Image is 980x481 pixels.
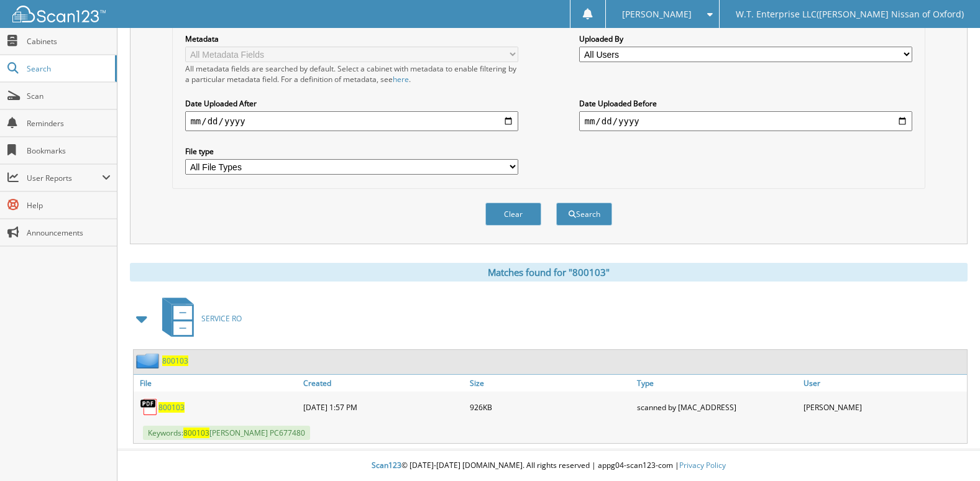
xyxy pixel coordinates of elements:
[634,395,800,419] div: scanned by [MAC_ADDRESS]
[185,111,518,131] input: start
[634,375,800,392] a: Type
[372,460,401,470] span: Scan123
[800,395,967,419] div: [PERSON_NAME]
[143,426,310,440] span: Keywords: [PERSON_NAME] PC677480
[201,313,242,324] span: SERVICE RO
[117,451,980,481] div: © [DATE]-[DATE] [DOMAIN_NAME]. All rights reserved | appg04-scan123-com |
[136,353,162,369] img: folder2.png
[130,263,968,282] div: Matches found for "800103"
[918,421,980,481] iframe: Chat Widget
[800,375,967,392] a: User
[162,355,188,366] a: 800103
[27,145,111,156] span: Bookmarks
[467,395,633,419] div: 926KB
[158,402,185,413] a: 800103
[185,98,518,109] label: Date Uploaded After
[622,11,692,18] span: [PERSON_NAME]
[393,74,409,85] a: here
[556,203,612,226] button: Search
[185,146,518,157] label: File type
[134,375,300,392] a: File
[27,227,111,238] span: Announcements
[27,63,109,74] span: Search
[27,36,111,47] span: Cabinets
[679,460,726,470] a: Privacy Policy
[27,173,102,183] span: User Reports
[183,428,209,438] span: 800103
[485,203,541,226] button: Clear
[579,34,912,44] label: Uploaded By
[736,11,964,18] span: W.T. Enterprise LLC([PERSON_NAME] Nissan of Oxford)
[140,398,158,416] img: PDF.png
[155,294,242,343] a: SERVICE RO
[579,98,912,109] label: Date Uploaded Before
[12,6,106,22] img: scan123-logo-white.svg
[27,118,111,129] span: Reminders
[300,395,467,419] div: [DATE] 1:57 PM
[467,375,633,392] a: Size
[185,63,518,85] div: All metadata fields are searched by default. Select a cabinet with metadata to enable filtering b...
[185,34,518,44] label: Metadata
[300,375,467,392] a: Created
[27,200,111,211] span: Help
[579,111,912,131] input: end
[27,91,111,101] span: Scan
